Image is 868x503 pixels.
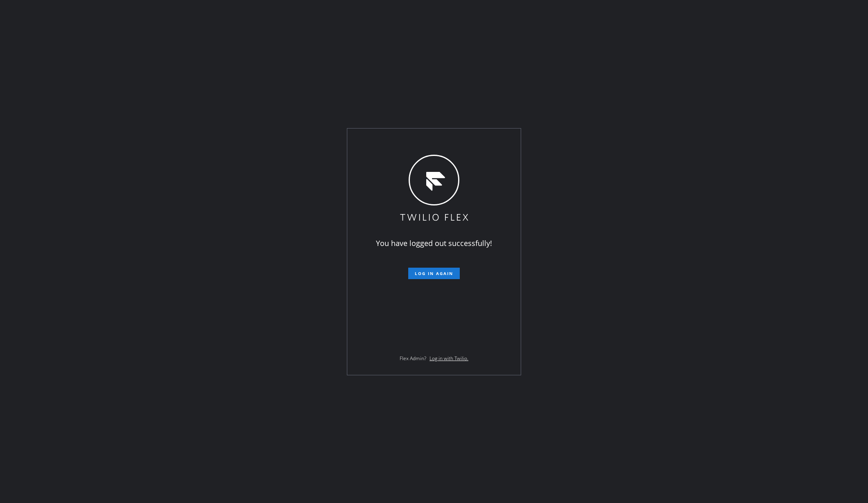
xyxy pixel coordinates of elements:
[400,355,426,362] span: Flex Admin?
[408,268,460,279] button: Log in again
[415,271,453,276] span: Log in again
[376,238,492,248] span: You have logged out successfully!
[430,355,468,362] a: Log in with Twilio.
